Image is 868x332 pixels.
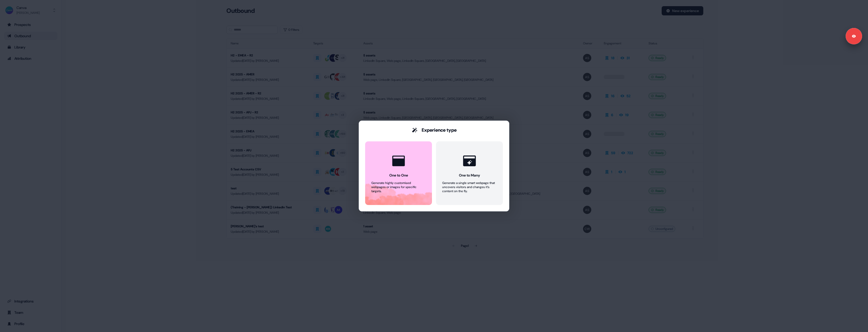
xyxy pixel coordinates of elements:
[371,181,426,193] div: Generate highly customised webpages or images for specific targets.
[422,127,457,133] div: Experience type
[389,173,408,178] div: One to One
[442,181,497,193] div: Generate a single smart webpage that uncovers visitors and changes it’s content on the fly.
[436,141,503,205] button: One to ManyGenerate a single smart webpage that uncovers visitors and changes it’s content on the...
[459,173,480,178] div: One to Many
[365,141,432,205] button: One to OneGenerate highly customised webpages or images for specific targets.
